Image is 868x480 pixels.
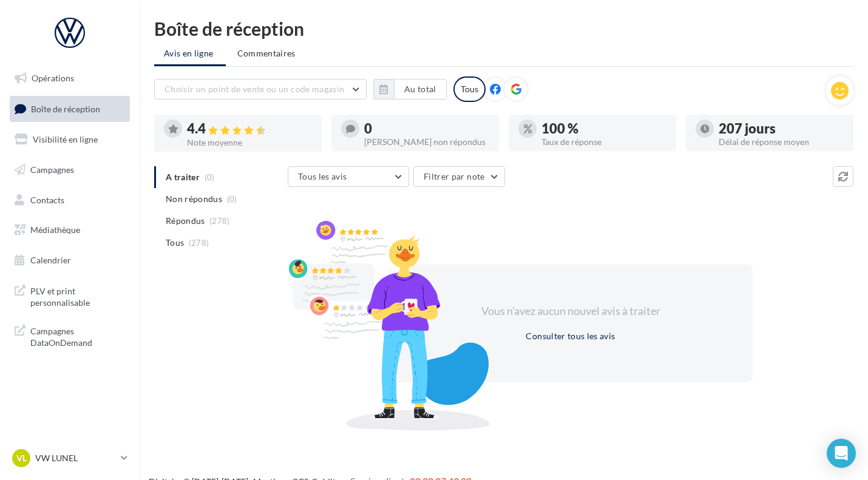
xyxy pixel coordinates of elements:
div: Délai de réponse moyen [719,138,844,146]
div: Boîte de réception [154,19,853,38]
span: Tous [166,237,184,249]
a: Campagnes DataOnDemand [7,318,132,354]
span: Répondus [166,215,205,227]
div: Tous [453,76,486,102]
span: Non répondus [166,193,222,205]
div: Vous n'avez aucun nouvel avis à traiter [466,303,675,319]
a: Médiathèque [7,217,132,243]
div: Open Intercom Messenger [827,439,856,468]
span: Commentaires [237,48,296,58]
span: Contacts [30,194,64,205]
span: Tous les avis [298,171,347,181]
a: VL VW LUNEL [10,447,130,470]
span: PLV et print personnalisable [30,283,125,309]
span: Médiathèque [30,225,80,235]
p: VW LUNEL [35,452,116,464]
button: Consulter tous les avis [521,329,620,343]
a: PLV et print personnalisable [7,278,132,314]
div: 100 % [541,122,666,135]
a: Contacts [7,188,132,213]
span: Opérations [32,73,74,83]
span: Campagnes DataOnDemand [30,323,125,349]
span: Visibilité en ligne [33,134,98,144]
button: Tous les avis [288,166,409,187]
button: Au total [373,79,447,100]
div: 4.4 [187,122,312,136]
span: Calendrier [30,255,71,265]
div: 0 [364,122,489,135]
div: 207 jours [719,122,844,135]
span: Campagnes [30,164,74,175]
button: Au total [394,79,447,100]
div: Note moyenne [187,138,312,147]
span: Boîte de réception [31,103,100,113]
a: Campagnes [7,157,132,183]
span: Choisir un point de vente ou un code magasin [164,84,344,94]
a: Visibilité en ligne [7,127,132,152]
a: Opérations [7,66,132,91]
span: VL [16,452,27,464]
span: (278) [209,216,230,226]
button: Choisir un point de vente ou un code magasin [154,79,367,100]
a: Calendrier [7,248,132,273]
a: Boîte de réception [7,96,132,122]
span: (0) [227,194,237,204]
span: (278) [189,238,209,248]
div: [PERSON_NAME] non répondus [364,138,489,146]
button: Filtrer par note [413,166,505,187]
div: Taux de réponse [541,138,666,146]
